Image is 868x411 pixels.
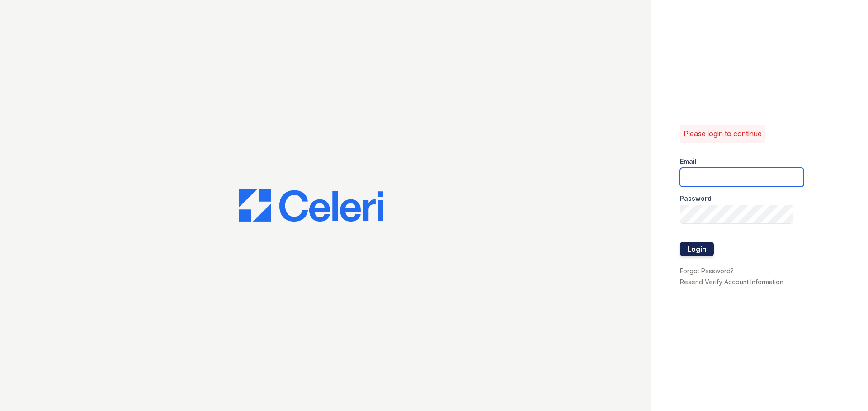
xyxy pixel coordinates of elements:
label: Email [680,157,697,166]
a: Forgot Password? [680,267,734,275]
img: CE_Logo_Blue-a8612792a0a2168367f1c8372b55b34899dd931a85d93a1a3d3e32e68fde9ad4.png [239,189,383,222]
p: Please login to continue [684,128,762,139]
a: Resend Verify Account Information [680,278,783,286]
label: Password [680,194,712,203]
button: Login [680,242,714,256]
